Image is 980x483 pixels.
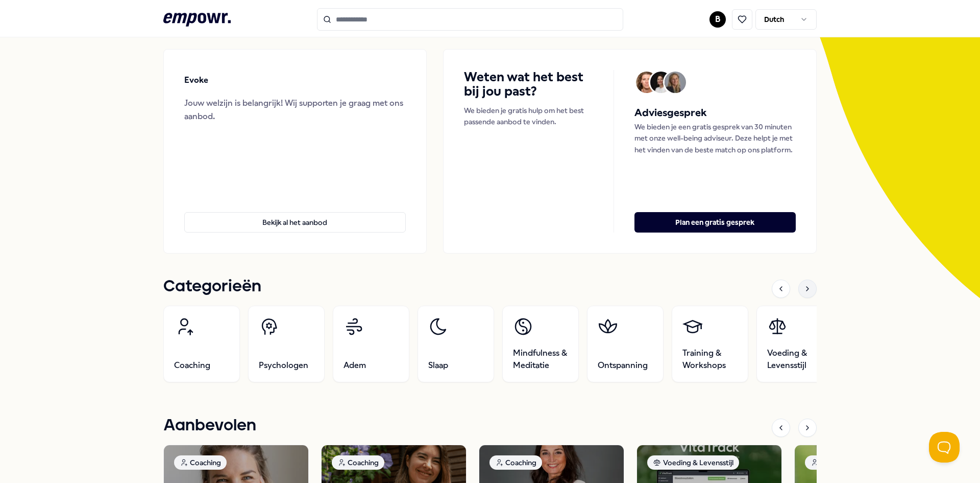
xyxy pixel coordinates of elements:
[184,97,406,123] div: Jouw welzijn is belangrijk! Wij supporten je graag met ons aanbod.
[513,347,568,372] span: Mindfulness & Meditatie
[767,347,822,372] span: Voeding & Levensstijl
[174,359,210,372] span: Coaching
[464,105,593,128] p: We bieden je gratis hulp om het best passende aanbod te vinden.
[636,72,657,93] img: Avatar
[502,306,579,382] a: Mindfulness & Meditatie
[489,455,542,470] div: Coaching
[647,455,739,470] div: Voeding & Levensstijl
[634,212,796,233] button: Plan een gratis gesprek
[163,306,240,382] a: Coaching
[634,121,796,155] p: We bieden je een gratis gesprek van 30 minuten met onze well-being adviseur. Deze helpt je met he...
[598,359,648,372] span: Ontspanning
[332,455,384,470] div: Coaching
[682,347,738,372] span: Training & Workshops
[756,306,833,382] a: Voeding & Levensstijl
[428,359,448,372] span: Slaap
[163,413,256,439] h1: Aanbevolen
[333,306,409,382] a: Adem
[665,72,686,93] img: Avatar
[184,196,406,233] a: Bekijk al het aanbod
[464,70,593,99] h4: Weten wat het best bij jou past?
[184,74,208,87] p: Evoke
[587,306,664,382] a: Ontspanning
[709,11,726,28] button: B
[248,306,325,382] a: Psychologen
[418,306,494,382] a: Slaap
[929,432,960,463] iframe: Help Scout Beacon - Open
[650,72,672,93] img: Avatar
[174,455,227,470] div: Coaching
[344,359,366,372] span: Adem
[672,306,748,382] a: Training & Workshops
[317,8,623,31] input: Search for products, categories or subcategories
[259,359,308,372] span: Psychologen
[184,212,406,233] button: Bekijk al het aanbod
[634,105,796,121] h5: Adviesgesprek
[805,455,857,470] div: Coaching
[163,274,261,300] h1: Categorieën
